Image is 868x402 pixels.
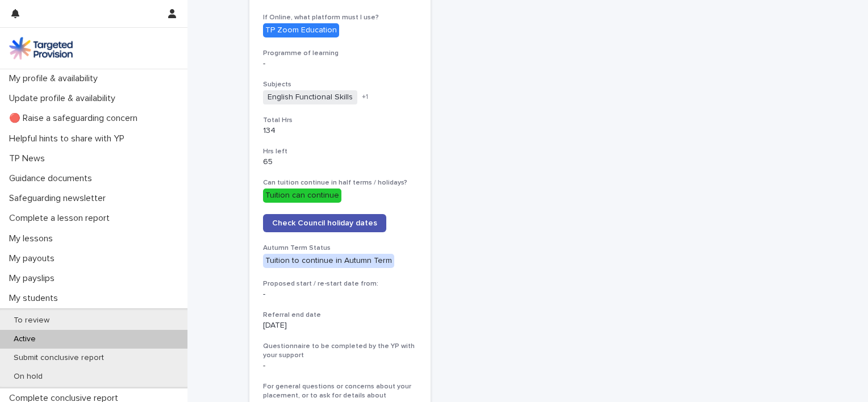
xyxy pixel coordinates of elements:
[5,253,64,264] p: My payouts
[263,311,417,320] h3: Referral end date
[5,73,107,84] p: My profile & availability
[263,254,394,268] div: Tuition to continue in Autumn Term
[263,214,386,232] a: Check Council holiday dates
[362,94,368,101] span: + 1
[5,316,59,325] p: To review
[263,147,417,156] h3: Hrs left
[263,342,417,360] h3: Questionnaire to be completed by the YP with your support
[263,178,417,187] h3: Can tuition continue in half terms / holidays?
[5,233,62,244] p: My lessons
[263,321,417,330] p: [DATE]
[5,213,119,224] p: Complete a lesson report
[5,193,115,204] p: Safeguarding newsletter
[5,273,64,284] p: My payslips
[263,361,417,371] p: -
[5,334,45,344] p: Active
[5,353,113,363] p: Submit conclusive report
[5,113,147,124] p: 🔴 Raise a safeguarding concern
[5,293,67,304] p: My students
[263,90,357,104] span: English Functional Skills
[5,173,101,184] p: Guidance documents
[263,290,417,299] p: -
[263,116,417,125] h3: Total Hrs
[263,279,417,288] h3: Proposed start / re-start date from:
[263,13,417,22] h3: If Online, what platform must I use?
[272,219,377,227] span: Check Council holiday dates
[5,372,52,382] p: On hold
[263,157,417,167] p: 65
[263,49,417,58] h3: Programme of learning
[263,80,417,89] h3: Subjects
[5,153,54,164] p: TP News
[263,189,341,203] div: Tuition can continue
[263,59,417,69] p: -
[263,23,339,37] div: TP Zoom Education
[5,133,133,144] p: Helpful hints to share with YP
[263,126,417,136] p: 134
[9,37,73,60] img: M5nRWzHhSzIhMunXDL62
[263,244,417,253] h3: Autumn Term Status
[5,93,124,104] p: Update profile & availability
